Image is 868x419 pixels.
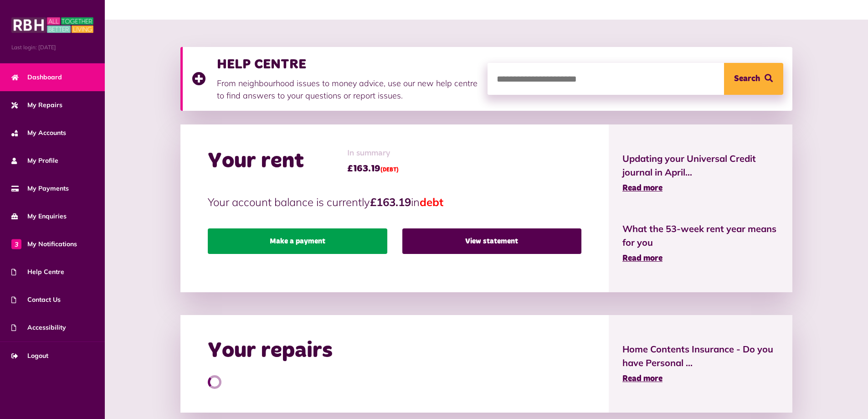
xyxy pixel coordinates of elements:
[208,148,304,175] h2: Your rent
[11,239,77,249] span: My Notifications
[622,152,779,179] span: Updating your Universal Credit journal in April...
[11,72,62,82] span: Dashboard
[622,342,779,385] a: Home Contents Insurance - Do you have Personal ... Read more
[208,228,387,254] a: Make a payment
[724,63,783,95] button: Search
[208,338,333,364] h2: Your repairs
[11,156,58,166] span: My Profile
[11,351,48,361] span: Logout
[11,100,62,110] span: My Repairs
[208,194,581,210] p: Your account balance is currently in
[370,195,411,209] strong: £163.19
[622,342,779,370] span: Home Contents Insurance - Do you have Personal ...
[11,128,66,138] span: My Accounts
[420,195,443,209] span: debt
[11,295,61,305] span: Contact Us
[347,147,399,160] span: In summary
[11,212,67,221] span: My Enquiries
[622,375,663,383] span: Read more
[217,77,478,102] p: From neighbourhood issues to money advice, use our new help centre to find answers to your questi...
[217,56,478,72] h3: HELP CENTRE
[11,323,66,332] span: Accessibility
[734,63,760,95] span: Search
[622,184,663,192] span: Read more
[622,254,663,263] span: Read more
[11,16,93,34] img: MyRBH
[11,267,64,277] span: Help Centre
[11,184,69,193] span: My Payments
[380,167,399,173] span: (DEBT)
[11,239,21,249] span: 3
[347,162,399,176] span: £163.19
[11,43,93,52] span: Last login: [DATE]
[402,228,581,254] a: View statement
[622,222,779,265] a: What the 53-week rent year means for you Read more
[622,152,779,195] a: Updating your Universal Credit journal in April... Read more
[622,222,779,249] span: What the 53-week rent year means for you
